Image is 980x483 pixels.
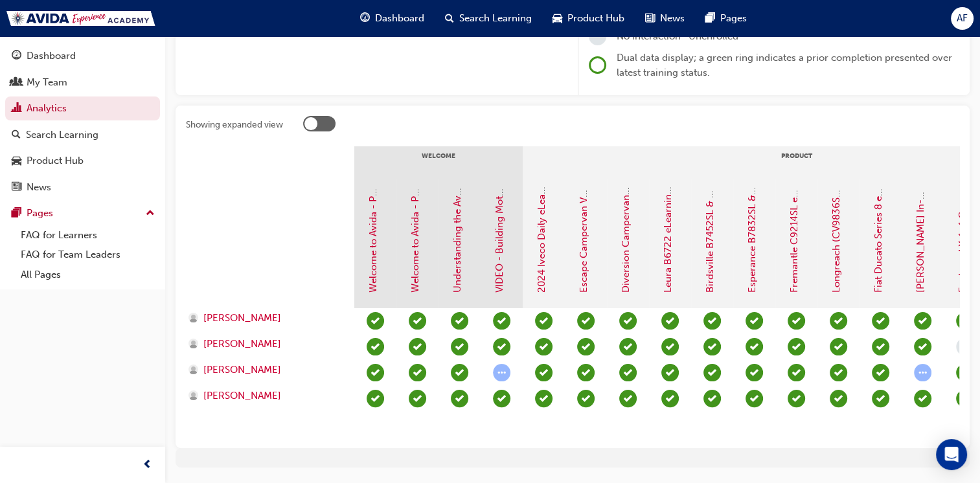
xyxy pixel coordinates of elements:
[12,77,21,89] span: people-icon
[695,5,757,32] a: pages-iconPages
[12,208,21,219] span: pages-icon
[493,364,510,381] span: learningRecordVerb_ATTEMPT-icon
[5,201,160,225] button: Pages
[830,338,847,355] span: learningRecordVerb_PASS-icon
[16,225,160,245] a: FAQ for Learners
[12,51,21,62] span: guage-icon
[367,80,379,293] a: Welcome to Avida - Part 1: Our Brand & History
[188,388,342,403] a: [PERSON_NAME]
[956,312,974,330] span: learningRecordVerb_PASS-icon
[12,155,21,167] span: car-icon
[535,390,553,407] span: learningRecordVerb_PASS-icon
[788,122,800,293] a: Fremantle C9214SL eLearning Module
[27,206,53,221] div: Pages
[660,11,685,26] span: News
[367,338,384,355] span: learningRecordVerb_PASS-icon
[661,364,679,381] span: learningRecordVerb_PASS-icon
[5,149,160,173] a: Product Hub
[956,390,974,407] span: learningRecordVerb_PASS-icon
[956,338,974,355] span: learningRecordVerb_NONE-icon
[703,390,721,407] span: learningRecordVerb_PASS-icon
[451,390,468,407] span: learningRecordVerb_PASS-icon
[493,390,510,407] span: learningRecordVerb_PASS-icon
[12,103,21,115] span: chart-icon
[914,364,931,381] span: learningRecordVerb_ATTEMPT-icon
[619,312,637,330] span: learningRecordVerb_PASS-icon
[645,10,655,27] span: news-icon
[27,75,67,90] div: My Team
[142,457,152,473] span: prev-icon
[830,364,847,381] span: learningRecordVerb_PASS-icon
[203,311,281,326] span: [PERSON_NAME]
[186,118,283,131] div: Showing expanded view
[5,175,160,199] a: News
[435,5,542,32] a: search-iconSearch Learning
[746,364,763,381] span: learningRecordVerb_PASS-icon
[705,10,715,27] span: pages-icon
[459,11,532,26] span: Search Learning
[409,390,426,407] span: learningRecordVerb_PASS-icon
[746,390,763,407] span: learningRecordVerb_PASS-icon
[203,337,281,352] span: [PERSON_NAME]
[914,390,931,407] span: learningRecordVerb_PASS-icon
[619,338,637,355] span: learningRecordVerb_PASS-icon
[619,364,637,381] span: learningRecordVerb_PASS-icon
[635,5,695,32] a: news-iconNews
[553,10,562,27] span: car-icon
[451,364,468,381] span: learningRecordVerb_PASS-icon
[535,364,553,381] span: learningRecordVerb_PASS-icon
[26,128,98,142] div: Search Learning
[788,390,805,407] span: learningRecordVerb_PASS-icon
[493,338,510,355] span: learningRecordVerb_PASS-icon
[5,96,160,120] a: Analytics
[16,245,160,265] a: FAQ for Team Leaders
[409,364,426,381] span: learningRecordVerb_PASS-icon
[16,265,160,285] a: All Pages
[703,312,721,330] span: learningRecordVerb_PASS-icon
[146,205,155,222] span: up-icon
[788,364,805,381] span: learningRecordVerb_PASS-icon
[6,11,155,26] img: Trak
[872,364,889,381] span: learningRecordVerb_PASS-icon
[788,338,805,355] span: learningRecordVerb_PASS-icon
[661,312,679,330] span: learningRecordVerb_PASS-icon
[5,44,160,68] a: Dashboard
[720,11,747,26] span: Pages
[367,390,384,407] span: learningRecordVerb_PASS-icon
[493,312,510,330] span: learningRecordVerb_PASS-icon
[188,337,342,352] a: [PERSON_NAME]
[577,312,595,330] span: learningRecordVerb_PASS-icon
[535,312,553,330] span: learningRecordVerb_PASS-icon
[354,146,523,179] div: Welcome
[589,28,606,45] span: learningRecordVerb_NONE-icon
[5,71,160,95] a: My Team
[12,182,21,194] span: news-icon
[661,390,679,407] span: learningRecordVerb_PASS-icon
[957,11,968,26] span: AF
[350,5,435,32] a: guage-iconDashboard
[27,49,76,63] div: Dashboard
[367,312,384,330] span: learningRecordVerb_PASS-icon
[830,390,847,407] span: learningRecordVerb_PASS-icon
[451,338,468,355] span: learningRecordVerb_PASS-icon
[703,364,721,381] span: learningRecordVerb_PASS-icon
[367,364,384,381] span: learningRecordVerb_PASS-icon
[872,390,889,407] span: learningRecordVerb_PASS-icon
[746,338,763,355] span: learningRecordVerb_PASS-icon
[914,338,931,355] span: learningRecordVerb_PASS-icon
[445,10,454,27] span: search-icon
[830,98,842,293] a: Longreach (CV9836SL) - eLearning Module
[188,363,342,377] a: [PERSON_NAME]
[203,363,281,377] span: [PERSON_NAME]
[375,11,424,26] span: Dashboard
[788,312,805,330] span: learningRecordVerb_PASS-icon
[661,338,679,355] span: learningRecordVerb_PASS-icon
[451,108,463,293] a: Understanding the Avida Experience Hub
[27,180,51,195] div: News
[535,338,553,355] span: learningRecordVerb_PASS-icon
[956,364,974,381] span: learningRecordVerb_PASS-icon
[872,120,884,293] a: Fiat Ducato Series 8 eLearning Module
[830,312,847,330] span: learningRecordVerb_PASS-icon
